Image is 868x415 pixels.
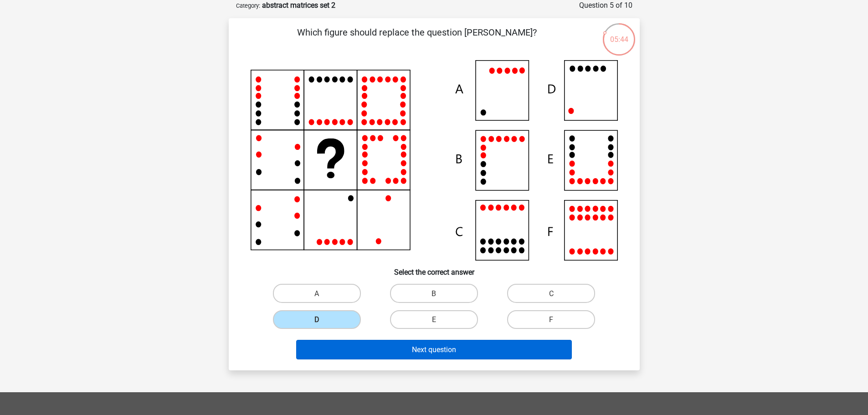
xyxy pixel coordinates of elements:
[296,340,572,359] button: Next question
[579,1,632,10] font: Question 5 of 10
[549,289,554,298] font: C
[431,289,436,298] font: B
[297,27,537,38] font: Which figure should replace the question [PERSON_NAME]?
[412,345,456,354] font: Next question
[314,289,319,298] font: A
[314,315,319,324] font: D
[432,315,436,324] font: E
[610,35,628,44] font: 05:44
[236,2,260,9] font: Category:
[394,268,474,277] font: Select the correct answer
[549,315,553,324] font: F
[262,1,335,10] font: abstract matrices set 2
